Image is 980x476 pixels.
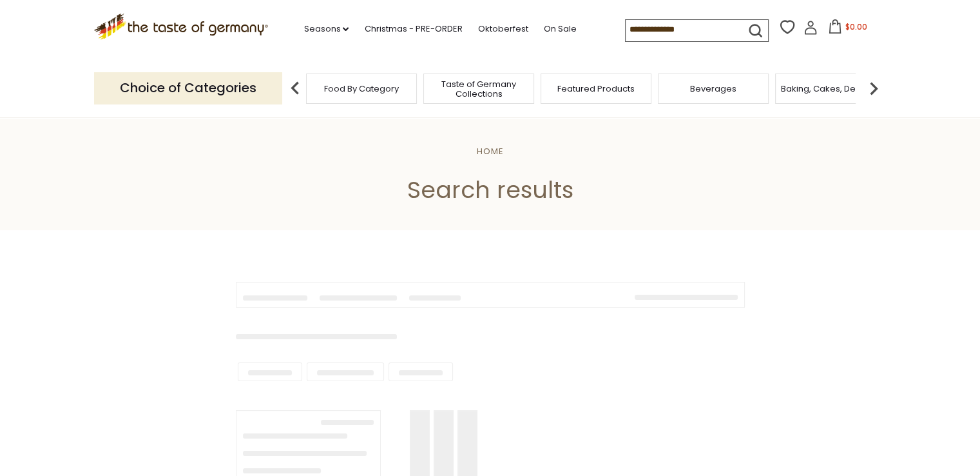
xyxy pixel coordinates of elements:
[303,22,349,36] a: Seasons
[861,75,887,101] img: next arrow
[820,19,875,39] button: $0.00
[427,79,530,99] a: Taste of Germany Collections
[324,84,399,94] a: Food By Category
[781,84,881,94] a: Baking, Cakes, Desserts
[40,175,940,204] h1: Search results
[282,75,308,101] img: previous arrow
[690,84,736,94] a: Beverages
[476,145,503,157] a: Home
[94,72,282,104] p: Choice of Categories
[477,22,528,36] a: Oktoberfest
[543,22,576,36] a: On Sale
[557,84,635,94] a: Featured Products
[845,21,867,32] span: $0.00
[364,22,462,36] a: Christmas - PRE-ORDER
